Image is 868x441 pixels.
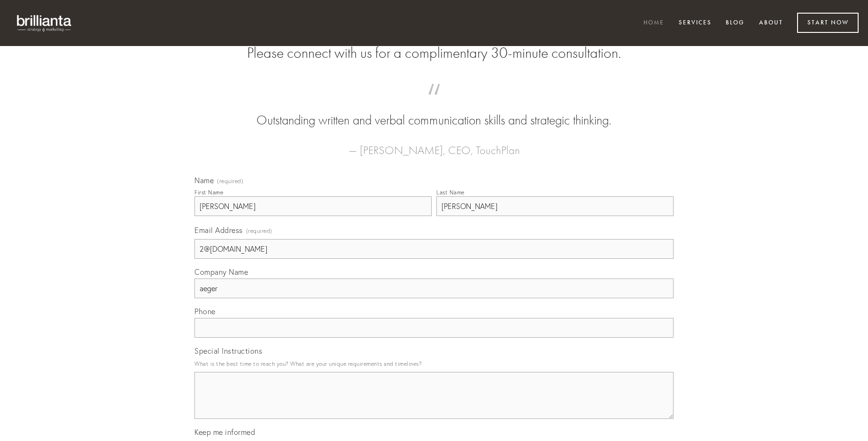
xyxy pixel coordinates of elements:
[720,15,751,31] a: Blog
[194,267,248,277] span: Company Name
[194,427,255,437] span: Keep me informed
[9,9,80,37] img: brillianta - research, strategy, marketing
[797,13,859,33] a: Start Now
[217,178,243,184] span: (required)
[209,93,659,130] blockquote: Outstanding written and verbal communication skills and strategic thinking.
[194,189,223,196] div: First Name
[194,176,214,185] span: Name
[194,357,674,370] p: What is the best time to reach you? What are your unique requirements and timelines?
[194,307,216,316] span: Phone
[753,15,789,31] a: About
[194,225,243,235] span: Email Address
[637,15,670,31] a: Home
[246,224,272,237] span: (required)
[673,15,718,31] a: Services
[194,346,262,356] span: Special Instructions
[209,130,659,160] figcaption: — [PERSON_NAME], CEO, TouchPlan
[436,189,465,196] div: Last Name
[194,44,674,62] h2: Please connect with us for a complimentary 30-minute consultation.
[209,93,659,111] span: “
